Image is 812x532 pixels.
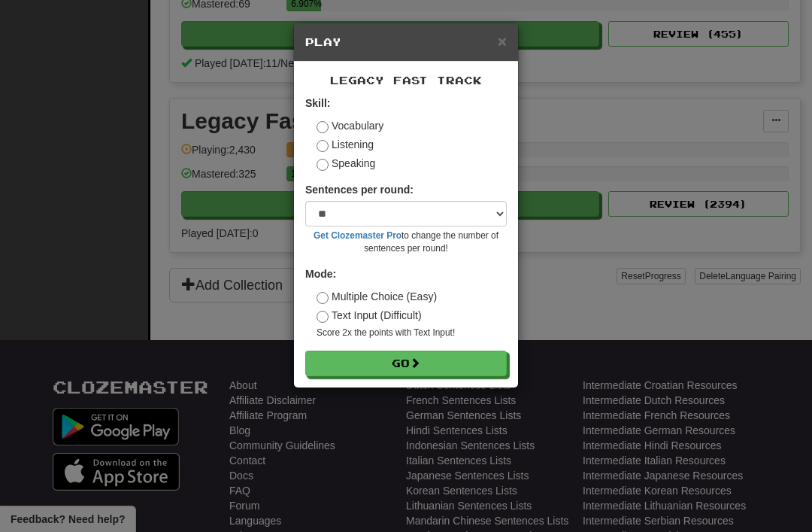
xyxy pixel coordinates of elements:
[317,327,507,339] small: Score 2x the points with Text Input !
[317,140,329,152] input: Listening
[305,230,507,255] small: to change the number of sentences per round!
[317,118,383,133] label: Vocabulary
[317,121,329,133] input: Vocabulary
[317,292,329,304] input: Multiple Choice (Easy)
[330,74,482,87] span: Legacy Fast Track
[317,311,329,323] input: Text Input (Difficult)
[305,97,330,109] strong: Skill:
[317,308,422,323] label: Text Input (Difficult)
[314,230,401,241] a: Get Clozemaster Pro
[498,33,507,49] button: Close
[498,32,507,50] span: ×
[317,156,375,171] label: Speaking
[305,182,414,197] label: Sentences per round:
[305,35,507,50] h5: Play
[317,159,329,171] input: Speaking
[305,351,507,376] button: Go
[305,268,336,280] strong: Mode:
[317,289,437,304] label: Multiple Choice (Easy)
[317,137,374,152] label: Listening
